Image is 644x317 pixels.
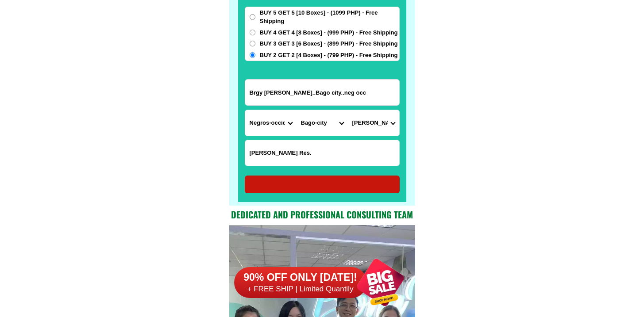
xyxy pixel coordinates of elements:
h6: 90% OFF ONLY [DATE]! [234,271,367,284]
input: BUY 3 GET 3 [6 Boxes] - (899 PHP) - Free Shipping [250,41,255,46]
h2: Dedicated and professional consulting team [229,208,415,221]
span: BUY 4 GET 4 [8 Boxes] - (999 PHP) - Free Shipping [260,28,398,37]
span: BUY 5 GET 5 [10 Boxes] - (1099 PHP) - Free Shipping [260,8,399,26]
input: BUY 2 GET 2 [4 Boxes] - (799 PHP) - Free Shipping [250,52,255,58]
span: BUY 2 GET 2 [4 Boxes] - (799 PHP) - Free Shipping [260,51,398,60]
select: Select commune [348,110,399,136]
input: BUY 4 GET 4 [8 Boxes] - (999 PHP) - Free Shipping [250,30,255,35]
input: BUY 5 GET 5 [10 Boxes] - (1099 PHP) - Free Shipping [250,14,255,20]
input: Input address [245,80,399,105]
h6: + FREE SHIP | Limited Quantily [234,284,367,294]
span: BUY 3 GET 3 [6 Boxes] - (899 PHP) - Free Shipping [260,39,398,48]
select: Select province [245,110,297,136]
input: Input LANDMARKOFLOCATION [245,140,399,166]
select: Select district [297,110,348,136]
